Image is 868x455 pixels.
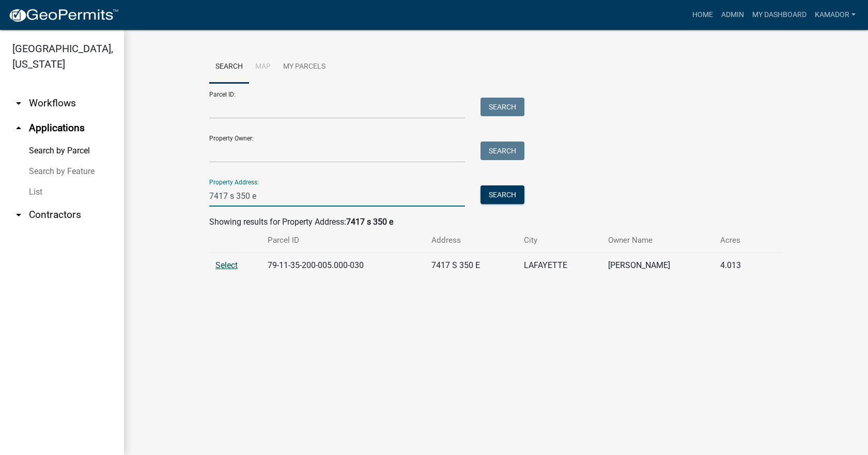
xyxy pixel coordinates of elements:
td: 7417 S 350 E [425,253,517,278]
div: Showing results for Property Address: [209,216,783,228]
th: Owner Name [602,228,714,253]
th: Parcel ID [261,228,425,253]
button: Search [481,185,524,204]
th: Address [425,228,517,253]
i: arrow_drop_up [12,122,25,134]
strong: 7417 s 350 e [346,217,393,227]
a: Kamador [811,5,860,25]
th: Acres [714,228,764,253]
td: 79-11-35-200-005.000-030 [261,253,425,278]
td: 4.013 [714,253,764,278]
a: Select [215,260,238,270]
th: City [518,228,602,253]
td: LAFAYETTE [518,253,602,278]
td: [PERSON_NAME] [602,253,714,278]
button: Search [481,98,524,116]
a: Home [688,5,717,25]
a: Admin [717,5,748,25]
i: arrow_drop_down [12,97,25,109]
a: My Parcels [277,51,332,84]
a: My Dashboard [748,5,811,25]
button: Search [481,142,524,160]
a: Search [209,51,249,84]
i: arrow_drop_down [12,209,25,221]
